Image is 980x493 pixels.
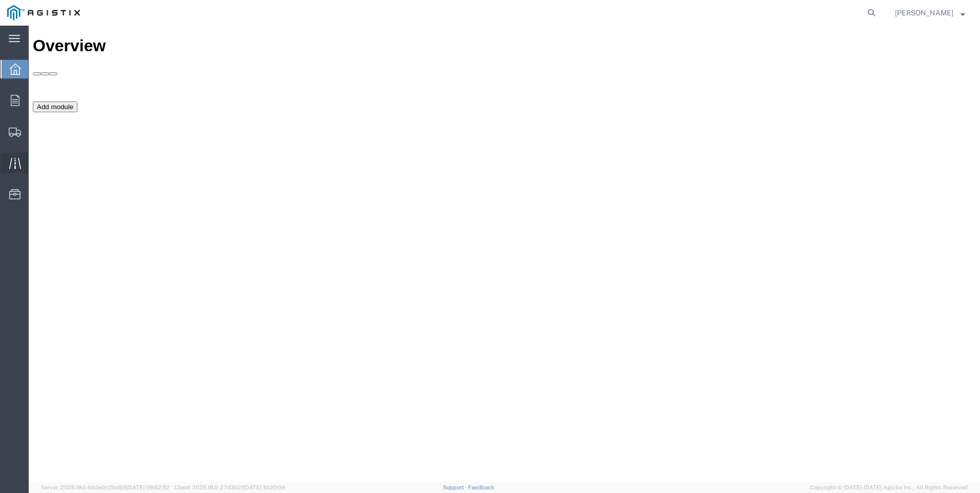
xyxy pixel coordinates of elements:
[895,7,953,18] span: Rick Judd
[810,483,968,492] span: Copyright © [DATE]-[DATE] Agistix Inc., All Rights Reserved
[127,484,170,490] span: [DATE] 09:52:52
[41,484,170,490] span: Server: 2025.18.0-bb0e0c2bd68
[894,7,966,19] button: [PERSON_NAME]
[243,484,285,490] span: [DATE] 10:20:09
[443,484,468,490] a: Support
[7,5,80,20] img: logo
[174,484,285,490] span: Client: 2025.18.0-27d3021
[468,484,494,490] a: Feedback
[29,26,980,482] iframe: FS Legacy Container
